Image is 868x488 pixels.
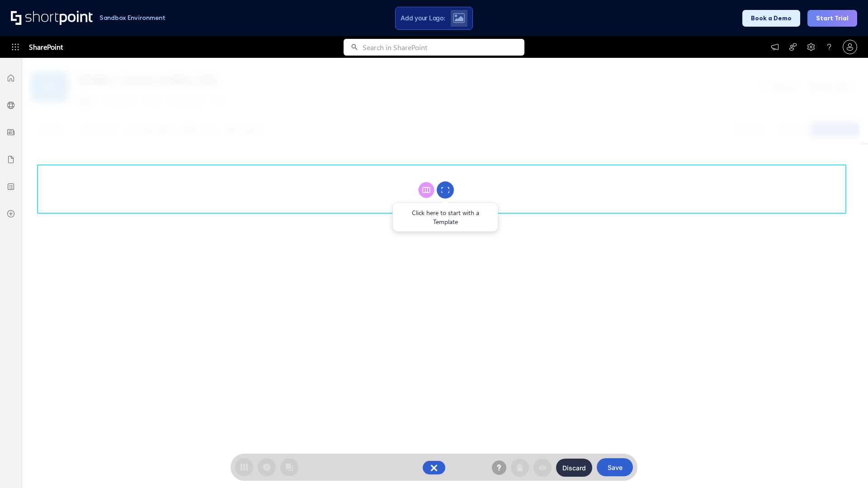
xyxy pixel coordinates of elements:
[401,14,445,22] span: Add your Logo:
[807,10,857,27] button: Start Trial
[363,39,524,56] input: Search in SharePoint
[823,445,868,488] iframe: Chat Widget
[29,36,63,58] span: SharePoint
[742,10,800,27] button: Book a Demo
[556,459,592,477] button: Discard
[453,13,465,23] img: Upload logo
[597,458,633,476] button: Save
[99,15,165,20] h1: Sandbox Environment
